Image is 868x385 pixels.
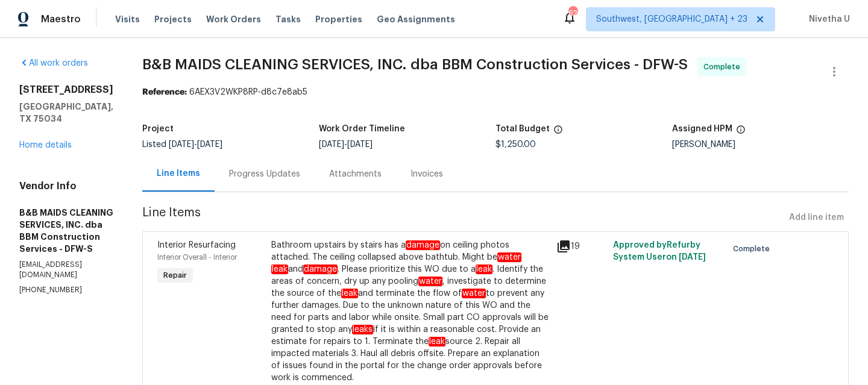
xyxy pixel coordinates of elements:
[19,101,113,125] h5: [GEOGRAPHIC_DATA], TX 75034
[596,13,747,25] span: Southwest, [GEOGRAPHIC_DATA] + 23
[352,325,373,334] em: leaks
[19,84,113,96] h2: [STREET_ADDRESS]
[556,239,606,254] div: 19
[319,140,344,149] span: [DATE]
[672,140,849,149] div: [PERSON_NAME]
[142,207,784,229] span: Line Items
[271,264,288,274] em: leak
[157,167,200,180] div: Line Items
[736,125,746,140] span: The hpm assigned to this work order.
[157,241,236,249] span: Interior Resurfacing
[275,15,301,23] span: Tasks
[679,253,706,261] span: [DATE]
[319,140,373,149] span: -
[497,252,521,262] em: water
[197,140,222,149] span: [DATE]
[341,289,358,298] em: leak
[159,269,192,281] span: Repair
[115,13,140,25] span: Visits
[462,289,486,298] em: water
[19,141,72,149] a: Home details
[703,61,745,73] span: Complete
[319,125,405,133] h5: Work Order Timeline
[229,168,300,180] div: Progress Updates
[613,241,706,261] span: Approved by Refurby System User on
[495,140,536,149] span: $1,250.00
[804,13,850,25] span: Nivetha U
[41,13,81,25] span: Maestro
[169,140,194,149] span: [DATE]
[553,125,563,140] span: The total cost of line items that have been proposed by Opendoor. This sum includes line items th...
[142,86,849,98] div: 6AEX3V2WKP8RP-d8c7e8ab5
[347,140,373,149] span: [DATE]
[303,264,338,274] em: damage
[19,59,88,67] a: All work orders
[19,285,113,295] p: [PHONE_NUMBER]
[672,125,732,133] h5: Assigned HPM
[329,168,382,180] div: Attachments
[271,239,549,384] div: Bathroom upstairs by stairs has a on ceiling photos attached. The ceiling collapsed above bathtub...
[169,140,222,149] span: -
[495,125,550,133] h5: Total Budget
[406,240,440,250] em: damage
[733,243,775,255] span: Complete
[429,337,445,346] em: leak
[154,13,192,25] span: Projects
[315,13,362,25] span: Properties
[142,140,222,149] span: Listed
[377,13,455,25] span: Geo Assignments
[19,207,113,255] h5: B&B MAIDS CLEANING SERVICES, INC. dba BBM Construction Services - DFW-S
[410,168,443,180] div: Invoices
[157,254,237,261] span: Interior Overall - Interior
[19,180,113,192] h4: Vendor Info
[476,264,492,274] em: leak
[418,277,442,286] em: water
[568,7,577,19] div: 627
[142,57,688,72] span: B&B MAIDS CLEANING SERVICES, INC. dba BBM Construction Services - DFW-S
[19,260,113,280] p: [EMAIL_ADDRESS][DOMAIN_NAME]
[142,88,187,96] b: Reference:
[206,13,261,25] span: Work Orders
[142,125,174,133] h5: Project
